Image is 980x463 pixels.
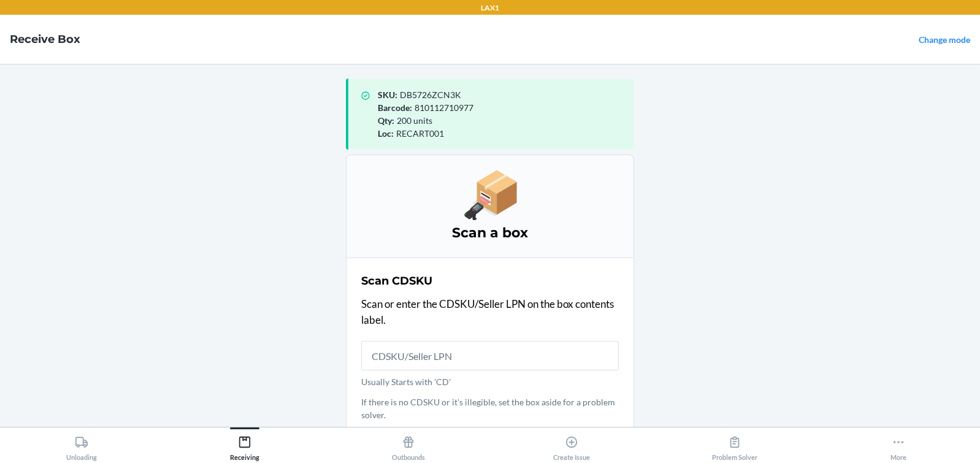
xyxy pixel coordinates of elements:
div: Create Issue [553,430,590,461]
p: If there is no CDSKU or it's illegible, set the box aside for a problem solver. [361,396,619,421]
h3: Scan a box [361,223,619,243]
a: Change mode [919,34,970,45]
input: Usually Starts with 'CD' [361,341,619,370]
span: RECART001 [396,128,444,139]
div: Problem Solver [712,430,757,461]
span: Barcode : [378,102,412,113]
span: 200 units [397,115,432,126]
button: Create Issue [490,427,653,461]
div: Unloading [66,430,97,461]
span: Loc : [378,128,394,139]
div: More [890,430,906,461]
span: DB5726ZCN3K [400,90,461,100]
span: 810112710977 [415,102,473,113]
span: Qty : [378,115,394,126]
div: Outbounds [392,430,425,461]
span: SKU : [378,90,397,100]
p: LAX1 [481,2,499,13]
p: Usually Starts with 'CD' [361,375,619,388]
h4: Receive Box [10,31,80,47]
p: Scan or enter the CDSKU/Seller LPN on the box contents label. [361,296,619,327]
div: Receiving [230,430,259,461]
button: Problem Solver [653,427,816,461]
button: More [817,427,980,461]
button: Outbounds [327,427,490,461]
h2: Scan CDSKU [361,273,432,289]
button: Receiving [163,427,326,461]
